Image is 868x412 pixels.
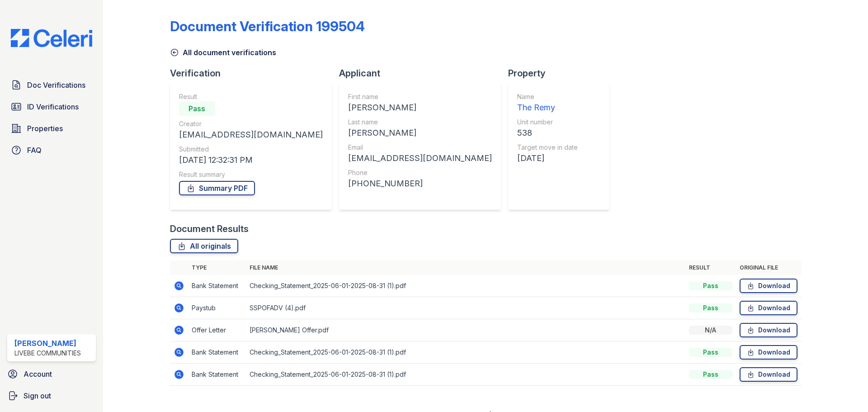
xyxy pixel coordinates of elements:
[246,341,685,364] td: Checking_Statement_2025-06-01-2025-08-31 (1).pdf
[736,260,801,275] th: Original file
[246,364,685,386] td: Checking_Statement_2025-06-01-2025-08-31 (1).pdf
[179,101,215,116] div: Pass
[27,123,63,134] span: Properties
[348,101,492,114] div: [PERSON_NAME]
[740,279,797,293] a: Download
[689,281,732,290] div: Pass
[517,92,578,114] a: Name The Remy
[517,92,578,101] div: Name
[179,128,323,141] div: [EMAIL_ADDRESS][DOMAIN_NAME]
[4,365,99,383] a: Account
[339,67,508,80] div: Applicant
[830,376,859,403] iframe: chat widget
[188,364,246,386] td: Bank Statement
[517,152,578,165] div: [DATE]
[7,98,96,116] a: ID Verifications
[179,92,323,101] div: Result
[27,145,42,156] span: FAQ
[4,29,99,47] img: CE_Logo_Blue-a8612792a0a2168367f1c8372b55b34899dd931a85d93a1a3d3e32e68fde9ad4.png
[170,223,249,235] div: Document Results
[348,168,492,177] div: Phone
[689,370,732,379] div: Pass
[348,127,492,139] div: [PERSON_NAME]
[14,338,81,349] div: [PERSON_NAME]
[348,143,492,152] div: Email
[27,80,85,90] span: Doc Verifications
[179,170,323,179] div: Result summary
[246,319,685,341] td: [PERSON_NAME] Offer.pdf
[7,76,96,94] a: Doc Verifications
[348,177,492,190] div: [PHONE_NUMBER]
[188,275,246,297] td: Bank Statement
[689,303,732,313] div: Pass
[517,127,578,139] div: 538
[517,143,578,152] div: Target move in date
[246,297,685,319] td: SSPOFADV (4).pdf
[348,118,492,127] div: Last name
[689,348,732,357] div: Pass
[740,323,797,337] a: Download
[170,239,238,253] a: All originals
[740,301,797,315] a: Download
[179,119,323,128] div: Creator
[246,275,685,297] td: Checking_Statement_2025-06-01-2025-08-31 (1).pdf
[689,326,732,335] div: N/A
[24,369,52,379] span: Account
[517,118,578,127] div: Unit number
[517,101,578,114] div: The Remy
[27,101,79,112] span: ID Verifications
[14,349,81,358] div: LiveBe Communities
[24,390,51,401] span: Sign out
[170,18,365,34] div: Document Verification 199504
[246,260,685,275] th: File name
[740,367,797,382] a: Download
[188,341,246,364] td: Bank Statement
[685,260,736,275] th: Result
[179,154,323,166] div: [DATE] 12:32:31 PM
[179,181,255,195] a: Summary PDF
[4,387,99,405] a: Sign out
[188,297,246,319] td: Paystub
[179,145,323,154] div: Submitted
[7,141,96,159] a: FAQ
[170,47,276,58] a: All document verifications
[7,119,96,137] a: Properties
[348,152,492,165] div: [EMAIL_ADDRESS][DOMAIN_NAME]
[188,319,246,341] td: Offer Letter
[348,92,492,101] div: First name
[508,67,617,80] div: Property
[188,260,246,275] th: Type
[170,67,339,80] div: Verification
[740,345,797,360] a: Download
